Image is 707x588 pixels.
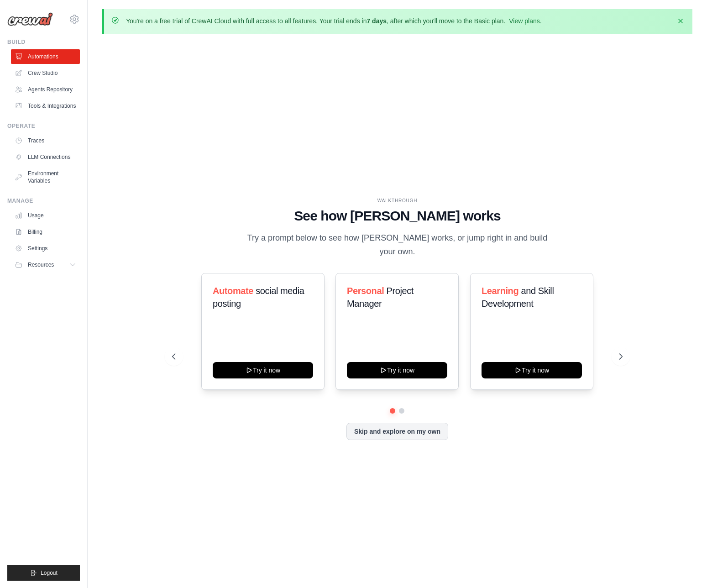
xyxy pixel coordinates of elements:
[11,66,80,80] a: Crew Studio
[172,197,622,204] div: WALKTHROUGH
[126,16,542,26] p: You're on a free trial of CrewAI Cloud with full access to all features. Your trial ends in , aft...
[11,241,80,256] a: Settings
[11,82,80,97] a: Agents Repository
[347,362,447,378] button: Try it now
[7,12,53,26] img: Logo
[7,565,80,581] button: Logout
[11,99,80,113] a: Tools & Integrations
[11,49,80,64] a: Automations
[244,231,550,258] p: Try a prompt below to see how [PERSON_NAME] works, or jump right in and build your own.
[482,286,554,309] span: and Skill Development
[482,286,518,296] span: Learning
[11,208,80,223] a: Usage
[347,286,414,309] span: Project Manager
[7,122,80,130] div: Operate
[347,286,384,296] span: Personal
[11,257,80,272] button: Resources
[7,197,80,205] div: Manage
[41,569,58,577] span: Logout
[367,17,387,25] strong: 7 days
[509,17,539,25] a: View plans
[482,362,582,378] button: Try it now
[346,423,448,440] button: Skip and explore on my own
[28,261,54,268] span: Resources
[172,208,622,224] h1: See how [PERSON_NAME] works
[213,362,313,378] button: Try it now
[11,133,80,148] a: Traces
[7,38,80,46] div: Build
[213,286,304,309] span: social media posting
[213,286,253,296] span: Automate
[11,225,80,239] a: Billing
[11,150,80,164] a: LLM Connections
[11,166,80,188] a: Environment Variables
